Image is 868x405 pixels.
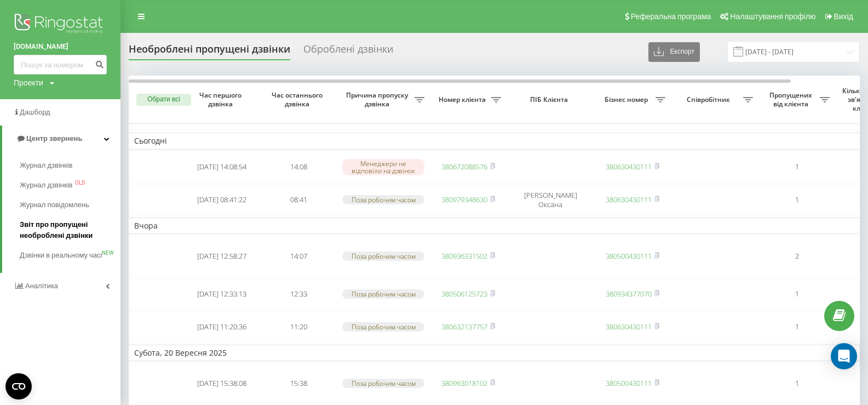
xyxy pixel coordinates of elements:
span: Співробітник [676,95,743,104]
div: Необроблені пропущені дзвінки [129,43,290,60]
span: ПІБ Клієнта [516,95,585,104]
td: [DATE] 12:58:27 [183,236,260,276]
img: Ringostat logo [14,11,107,38]
a: 380500430111 [606,378,652,388]
span: Причина пропуску дзвінка [342,91,415,108]
td: [PERSON_NAME] Оксана [507,185,594,215]
td: 1 [758,278,835,309]
td: 1 [758,185,835,215]
a: Журнал дзвінківOLD [20,175,120,195]
span: Вихід [834,12,853,21]
td: 15:38 [260,363,337,403]
a: 380963018102 [441,378,487,388]
div: Поза робочим часом [342,322,424,332]
a: Журнал повідомлень [20,195,120,215]
td: 12:33 [260,278,337,309]
a: 380500430111 [606,251,652,261]
span: Журнал дзвінків [20,180,72,191]
span: Дашборд [20,108,50,116]
span: Журнал дзвінків [20,160,72,171]
span: Дзвінки в реальному часі [20,250,102,261]
button: Обрати всі [136,94,191,106]
td: [DATE] 14:08:54 [183,152,260,182]
span: Реферальна програма [631,12,711,21]
div: Менеджери не відповіли на дзвінок [342,159,424,175]
td: 2 [758,236,835,276]
div: Поза робочим часом [342,289,424,299]
td: 1 [758,152,835,182]
span: Центр звернень [26,134,82,142]
div: Поза робочим часом [342,379,424,388]
span: Час першого дзвінка [192,91,251,108]
a: Центр звернень [2,126,120,152]
td: [DATE] 11:20:36 [183,311,260,342]
span: Бізнес номер [600,95,656,104]
a: 380506125723 [441,289,487,299]
a: 380630430111 [606,322,652,332]
a: [DOMAIN_NAME] [14,41,107,52]
div: Оброблені дзвінки [303,43,393,60]
a: 380936331502 [441,251,487,261]
span: Звіт про пропущені необроблені дзвінки [20,219,115,241]
span: Аналiтика [25,282,58,290]
a: 380632137757 [441,322,487,332]
div: Open Intercom Messenger [831,343,857,369]
a: 380934377070 [606,289,652,299]
button: Open CMP widget [5,373,32,400]
div: Поза робочим часом [342,195,424,204]
div: Поза робочим часом [342,252,424,261]
span: Номер клієнта [435,95,491,104]
span: Журнал повідомлень [20,199,89,210]
td: 08:41 [260,185,337,215]
input: Пошук за номером [14,55,107,75]
td: 1 [758,311,835,342]
td: 14:07 [260,236,337,276]
span: Пропущених від клієнта [764,91,820,108]
a: Журнал дзвінків [20,156,120,175]
a: 380979348630 [441,195,487,204]
a: Звіт про пропущені необроблені дзвінки [20,215,120,246]
span: Час останнього дзвінка [269,91,328,108]
span: Налаштування профілю [730,12,815,21]
button: Експорт [648,42,700,62]
a: 380630430111 [606,162,652,172]
td: [DATE] 15:38:08 [183,363,260,403]
td: 11:20 [260,311,337,342]
td: [DATE] 08:41:22 [183,185,260,215]
td: 1 [758,363,835,403]
a: 380672088576 [441,162,487,172]
a: 380630430111 [606,195,652,204]
td: [DATE] 12:33:13 [183,278,260,309]
td: 14:08 [260,152,337,182]
div: Проекти [14,77,43,88]
a: Дзвінки в реальному часіNEW [20,246,120,265]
